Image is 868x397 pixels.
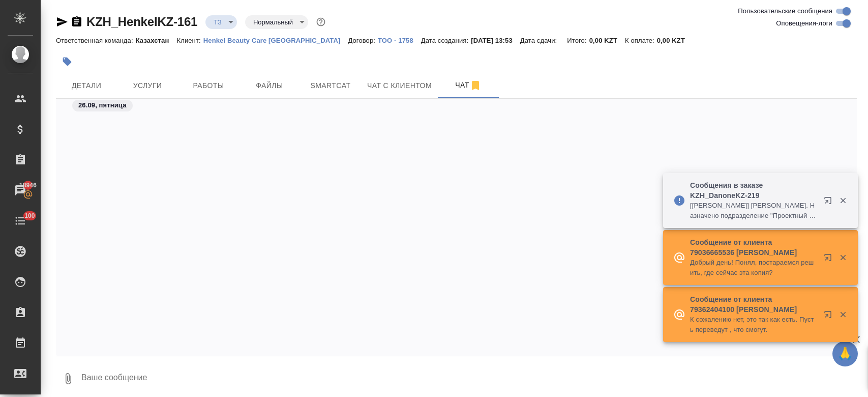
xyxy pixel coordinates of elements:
span: Оповещения-логи [776,18,832,29]
button: Доп статусы указывают на важность/срочность заказа [314,15,327,29]
button: Скопировать ссылку для ЯМессенджера [56,16,68,28]
button: ТЗ [211,18,225,26]
p: Ответственная команда: [56,37,136,44]
span: Работы [184,79,233,92]
span: Smartcat [306,79,355,92]
button: Открыть в новой вкладке [818,304,842,329]
p: К сожалению нет, это так как есть. Пусть переведут , что смогут. [690,315,817,335]
span: Чат [444,79,493,92]
p: Клиент: [176,37,203,44]
p: Сообщение от клиента 79036665536 [PERSON_NAME] [690,237,817,258]
button: Скопировать ссылку [71,16,83,28]
button: Закрыть [832,310,853,319]
a: 100 [3,208,38,234]
button: Открыть в новой вкладке [818,247,842,272]
a: 18946 [3,178,38,203]
p: К оплате: [625,37,657,44]
span: Файлы [245,79,294,92]
a: ТОО - 1758 [378,36,421,44]
p: Дата создания: [421,37,471,44]
p: Итого: [567,37,589,44]
button: Закрыть [832,253,853,262]
div: ТЗ [245,15,308,29]
button: Добавить тэг [56,50,78,73]
span: Услуги [123,79,172,92]
span: 18946 [13,180,43,190]
p: Казахстан [136,37,177,44]
p: [[PERSON_NAME]] [PERSON_NAME]. Назначено подразделение "Проектный офис" [690,201,817,221]
button: Закрыть [832,196,853,205]
button: Открыть в новой вкладке [818,190,842,215]
span: Детали [62,79,111,92]
p: Henkel Beauty Care [GEOGRAPHIC_DATA] [203,37,348,44]
span: Пользовательские сообщения [738,6,832,16]
p: Сообщения в заказе KZH_DanoneKZ-219 [690,180,817,201]
p: ТОО - 1758 [378,37,421,44]
span: Чат с клиентом [367,79,432,92]
p: Дата сдачи: [520,37,559,44]
div: ТЗ [205,15,237,29]
p: Договор: [348,37,378,44]
p: 26.09, пятница [78,100,127,110]
p: 0,00 KZT [657,37,693,44]
span: 100 [18,211,41,221]
p: Сообщение от клиента 79362404100 [PERSON_NAME] [690,294,817,315]
a: KZH_HenkelKZ-161 [86,15,197,29]
a: Henkel Beauty Care [GEOGRAPHIC_DATA] [203,36,348,44]
p: Добрый день! Понял, постараемся решить, где сейчас эта копия? [690,258,817,278]
button: Нормальный [250,18,296,26]
p: [DATE] 13:53 [471,37,520,44]
p: 0,00 KZT [589,37,625,44]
